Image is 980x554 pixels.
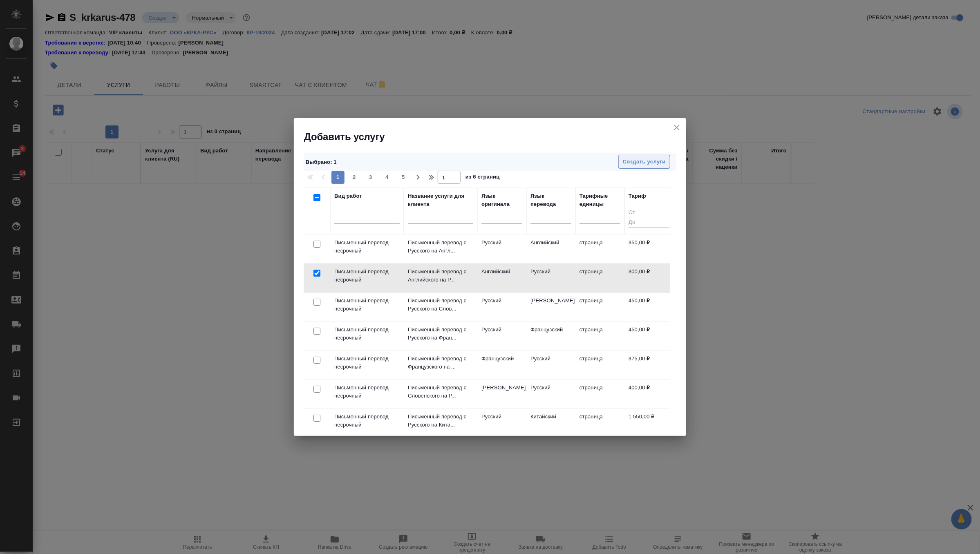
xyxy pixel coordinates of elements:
p: Письменный перевод несрочный [334,384,400,400]
td: страница [575,380,624,408]
input: До [629,218,669,228]
span: 4 [380,173,394,181]
span: Выбрано : 1 [306,159,337,165]
div: Название услуги для клиента [408,192,473,208]
p: Письменный перевод несрочный [334,239,400,255]
td: Китайский [526,409,575,437]
td: страница [575,351,624,379]
button: 3 [364,171,377,184]
td: Русский [526,380,575,408]
button: close [671,121,683,134]
td: [PERSON_NAME] [477,380,526,408]
td: страница [575,264,624,292]
p: Письменный перевод несрочный [334,268,400,284]
div: Язык перевода [530,192,571,208]
button: 5 [397,171,410,184]
td: страница [575,293,624,321]
td: Французский [477,351,526,379]
td: страница [575,322,624,350]
td: 450,00 ₽ [624,322,673,350]
td: Английский [526,235,575,263]
td: 350,00 ₽ [624,235,673,263]
p: Письменный перевод с Английского на Р... [408,268,473,284]
p: Письменный перевод с Русского на Кита... [408,413,473,429]
td: Русский [477,235,526,263]
td: Русский [477,293,526,321]
p: Письменный перевод с Русского на Англ... [408,239,473,255]
p: Письменный перевод с Словенского на Р... [408,384,473,400]
td: 400,00 ₽ [624,380,673,408]
td: [PERSON_NAME] [526,293,575,321]
td: 1 550,00 ₽ [624,409,673,437]
p: Письменный перевод с Французского на ... [408,355,473,371]
span: 3 [364,173,377,181]
td: Русский [477,322,526,350]
td: страница [575,409,624,437]
td: Русский [526,264,575,292]
td: 450,00 ₽ [624,293,673,321]
p: Письменный перевод с Русского на Фран... [408,326,473,342]
p: Письменный перевод несрочный [334,355,400,371]
div: Язык оригинала [481,192,522,208]
span: из 6 страниц [465,172,500,184]
button: 4 [380,171,394,184]
div: Тарифные единицы [579,192,620,208]
button: Создать услуги [618,155,670,169]
td: Французский [526,322,575,350]
span: 2 [348,173,361,181]
p: Письменный перевод с Русского на Слов... [408,297,473,313]
td: Русский [477,409,526,437]
p: Письменный перевод несрочный [334,326,400,342]
p: Письменный перевод несрочный [334,413,400,429]
td: Русский [526,351,575,379]
span: 5 [397,173,410,181]
p: Письменный перевод несрочный [334,297,400,313]
span: Создать услуги [623,157,666,167]
td: Английский [477,264,526,292]
button: 2 [348,171,361,184]
input: От [629,208,669,218]
td: 375,00 ₽ [624,351,673,379]
h2: Добавить услугу [304,130,686,143]
td: страница [575,235,624,263]
div: Вид работ [334,192,362,200]
td: 300,00 ₽ [624,264,673,292]
div: Тариф [629,192,646,200]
